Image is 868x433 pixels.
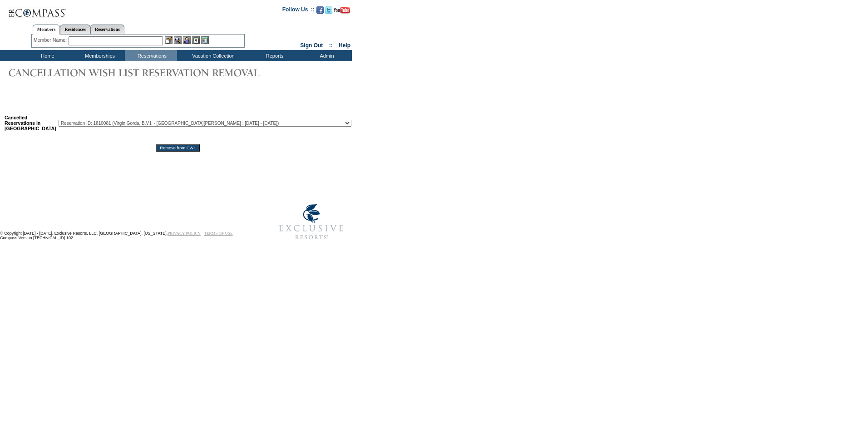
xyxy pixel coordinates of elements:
[177,50,247,61] td: Vacation Collection
[34,36,69,44] div: Member Name:
[5,64,277,82] img: Cancellation Wish List Reservation Removal
[33,25,60,34] a: Members
[334,7,350,14] img: Subscribe to our YouTube Channel
[174,36,182,44] img: View
[20,50,73,61] td: Home
[204,231,233,236] a: TERMS OF USE
[192,36,200,44] img: Reservations
[316,9,324,15] a: Become our fan on Facebook
[271,199,352,245] img: Exclusive Resorts
[165,36,173,44] img: b_edit.gif
[300,50,352,61] td: Admin
[183,36,191,44] img: Impersonate
[168,231,201,236] a: PRIVACY POLICY
[5,115,56,131] b: Cancelled Reservations in [GEOGRAPHIC_DATA]
[339,42,350,49] a: Help
[125,50,177,61] td: Reservations
[73,50,125,61] td: Memberships
[60,25,90,34] a: Residences
[282,5,315,16] td: Follow Us ::
[300,42,323,49] a: Sign Out
[329,42,333,49] span: ::
[247,50,300,61] td: Reports
[156,144,199,152] input: Remove from CWL
[316,6,324,14] img: Become our fan on Facebook
[325,6,332,14] img: Follow us on Twitter
[325,9,332,15] a: Follow us on Twitter
[334,9,350,15] a: Subscribe to our YouTube Channel
[201,36,209,44] img: b_calculator.gif
[90,25,124,34] a: Reservations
